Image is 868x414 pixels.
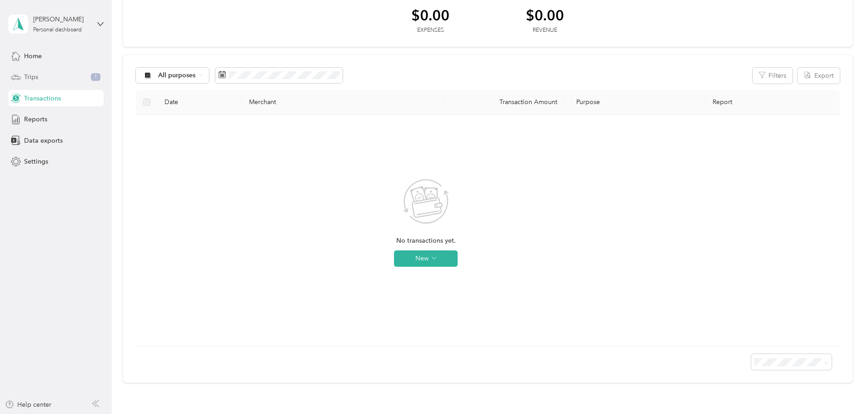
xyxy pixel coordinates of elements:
[394,250,458,267] button: New
[157,90,242,115] th: Date
[242,90,443,115] th: Merchant
[33,15,90,24] div: [PERSON_NAME]
[411,7,449,23] div: $0.00
[24,72,38,82] span: Trips
[33,27,82,33] div: Personal dashboard
[526,7,564,23] div: $0.00
[753,68,793,84] button: Filters
[526,26,564,35] div: Revenue
[24,157,48,166] span: Settings
[24,136,63,145] span: Data exports
[411,26,449,35] div: Expenses
[24,94,61,103] span: Transactions
[24,51,42,61] span: Home
[817,363,868,414] iframe: Everlance-gr Chat Button Frame
[91,73,100,81] span: 1
[572,98,600,106] span: Purpose
[396,236,456,246] span: No transactions yet.
[798,68,840,84] button: Export
[5,400,51,409] button: Help center
[444,90,564,115] th: Transaction Amount
[705,90,840,115] th: Report
[158,72,196,79] span: All purposes
[24,115,47,124] span: Reports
